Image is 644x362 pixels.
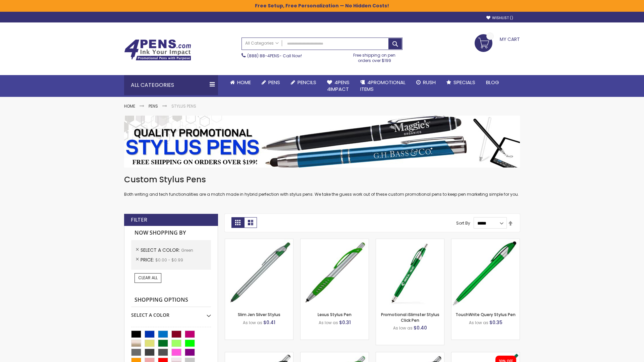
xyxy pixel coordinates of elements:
[245,41,279,46] span: All Categories
[256,75,285,90] a: Pens
[327,79,350,93] span: 4Pens 4impact
[455,312,516,317] a: TouchWrite Query Stylus Pen
[451,352,520,358] a: iSlimster II - Full Color-Green
[238,312,280,317] a: Slim Jen Silver Stylus
[486,15,513,20] a: Wishlist
[376,352,444,358] a: Lexus Metallic Stylus Pen-Green
[301,239,369,244] a: Lexus Stylus Pen-Green
[355,75,411,97] a: 4PROMOTIONALITEMS
[268,79,280,86] span: Pens
[481,75,504,90] a: Blog
[285,75,322,90] a: Pencils
[131,216,147,224] strong: Filter
[346,50,403,63] div: Free shipping on pen orders over $199
[456,220,470,226] label: Sort By
[225,352,293,358] a: Boston Stylus Pen-Green
[155,257,183,263] span: $0.00 - $0.99
[124,75,218,95] div: All Categories
[319,320,338,325] span: As low as
[124,103,135,109] a: Home
[135,273,161,283] a: Clear All
[171,103,196,109] strong: Stylus Pens
[124,174,520,197] div: Both writing and tech functionalities are a match made in hybrid perfection with stylus pens. We ...
[441,75,481,90] a: Specials
[138,275,158,281] span: Clear All
[301,239,369,307] img: Lexus Stylus Pen-Green
[423,79,436,86] span: Rush
[469,320,488,325] span: As low as
[453,79,475,86] span: Specials
[124,174,520,185] h1: Custom Stylus Pens
[451,239,520,307] img: TouchWrite Query Stylus Pen-Green
[181,247,193,253] span: Green
[486,79,499,86] span: Blog
[242,38,282,49] a: All Categories
[489,319,502,326] span: $0.35
[225,75,256,90] a: Home
[225,239,293,244] a: Slim Jen Silver Stylus-Green
[322,75,355,97] a: 4Pens4impact
[414,324,427,331] span: $0.40
[381,312,439,323] a: Promotional iSlimster Stylus Click Pen
[131,307,211,318] div: Select A Color
[318,312,352,317] a: Lexus Stylus Pen
[298,79,316,86] span: Pencils
[263,319,275,326] span: $0.41
[141,247,181,253] span: Select A Color
[339,319,351,326] span: $0.31
[124,39,191,61] img: 4Pens Custom Pens and Promotional Products
[131,293,211,307] strong: Shopping Options
[237,79,251,86] span: Home
[141,256,155,263] span: Price
[451,239,520,244] a: TouchWrite Query Stylus Pen-Green
[393,325,413,331] span: As low as
[411,75,441,90] a: Rush
[360,79,406,93] span: 4PROMOTIONAL ITEMS
[247,53,302,59] span: - Call Now!
[376,239,444,244] a: Promotional iSlimster Stylus Click Pen-Green
[131,226,211,240] strong: Now Shopping by
[231,217,244,228] strong: Grid
[247,53,279,59] a: (888) 88-4PENS
[376,239,444,307] img: Promotional iSlimster Stylus Click Pen-Green
[225,239,293,307] img: Slim Jen Silver Stylus-Green
[243,320,262,325] span: As low as
[301,352,369,358] a: Boston Silver Stylus Pen-Green
[124,116,520,168] img: Stylus Pens
[149,103,158,109] a: Pens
